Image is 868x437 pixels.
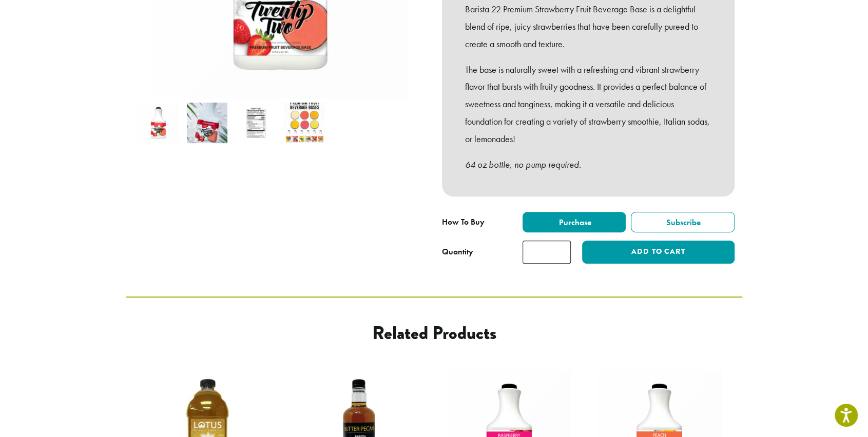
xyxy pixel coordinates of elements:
em: 64 oz bottle, no pump required. [465,158,581,170]
p: Barista 22 Premium Strawberry Fruit Beverage Base is a delightful blend of ripe, juicy strawberri... [465,1,711,52]
button: Add to cart [582,241,734,264]
span: How To Buy [442,216,485,227]
img: Strawberry B22 Premium Fruit Beverage Base - Image 3 [236,103,276,143]
h2: Related products [209,322,660,344]
img: Strawberry B22 Premium Fruit Beverage Base - Image 4 [284,103,325,143]
div: Quantity [442,246,473,258]
img: Strawberry B22 Premium Fruit Beverage Base - Image 2 [187,103,227,143]
p: The base is naturally sweet with a refreshing and vibrant strawberry flavor that bursts with frui... [465,61,711,148]
span: Purchase [557,217,591,228]
input: Product quantity [523,241,571,264]
span: Subscribe [665,217,701,228]
img: Strawberry B22 Premium Fruit Beverage Base [138,103,179,143]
